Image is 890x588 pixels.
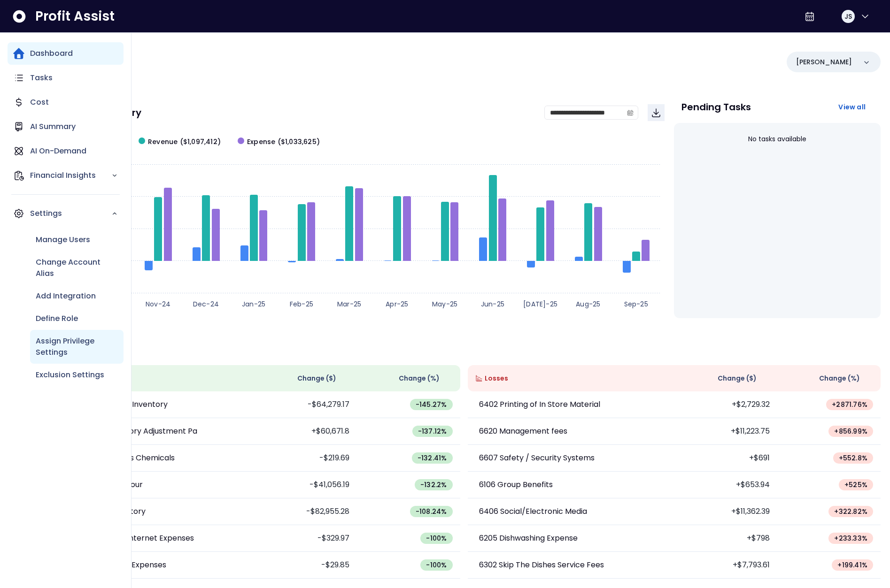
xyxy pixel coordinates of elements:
[674,445,777,472] td: +$691
[30,72,53,84] p: Tasks
[681,102,751,112] p: Pending Tasks
[831,99,873,115] button: View all
[254,552,357,579] td: -$29.85
[418,427,447,436] span: -137.12 %
[627,109,634,116] svg: calendar
[290,299,313,309] text: Feb-25
[254,472,357,498] td: -$41,056.19
[386,299,408,309] text: Apr-25
[718,374,757,383] span: Change ( $ )
[337,299,361,309] text: Mar-25
[674,391,777,418] td: +$2,729.32
[146,299,170,309] text: Nov-24
[30,48,73,59] p: Dashboard
[576,299,600,309] text: Aug-25
[674,472,777,498] td: +$653.94
[479,399,600,410] p: 6402 Printing of In Store Material
[681,127,873,152] div: No tasks available
[674,498,777,525] td: +$11,362.39
[479,452,595,464] p: 6607 Safety / Security Systems
[832,400,867,409] span: + 2871.76 %
[523,299,557,309] text: [DATE]-25
[844,12,852,21] span: JS
[247,137,320,147] span: Expense ($1,033,625)
[819,374,860,383] span: Change (%)
[30,145,86,157] p: AI On-Demand
[416,400,447,409] span: -145.27 %
[36,369,104,381] p: Exclusion Settings
[479,506,587,517] p: 6406 Social/Electronic Media
[834,427,867,436] span: + 856.99 %
[426,560,447,570] span: -100 %
[432,299,457,309] text: May-25
[254,445,357,472] td: -$219.69
[30,97,49,108] p: Cost
[47,344,881,354] p: Wins & Losses
[193,299,219,309] text: Dec-24
[837,560,867,570] span: + 199.41 %
[36,257,118,279] p: Change Account Alias
[481,299,504,309] text: Jun-25
[36,336,118,358] p: Assign Privilege Settings
[416,507,447,516] span: -108.24 %
[399,374,440,383] span: Change (%)
[297,374,336,383] span: Change ( $ )
[485,374,508,383] span: Losses
[418,453,447,463] span: -132.41 %
[796,57,852,67] p: [PERSON_NAME]
[674,525,777,552] td: +$798
[426,534,447,543] span: -100 %
[479,426,567,437] p: 6620 Management fees
[254,391,357,418] td: -$64,279.17
[36,234,90,245] p: Manage Users
[624,299,648,309] text: Sep-25
[30,121,76,132] p: AI Summary
[479,533,578,544] p: 6205 Dishwashing Expense
[838,102,866,112] span: View all
[834,507,867,516] span: + 322.82 %
[254,525,357,552] td: -$329.97
[30,170,111,181] p: Financial Insights
[420,480,447,489] span: -132.2 %
[674,418,777,445] td: +$11,223.75
[148,137,221,147] span: Revenue ($1,097,412)
[839,453,867,463] span: + 552.8 %
[674,552,777,579] td: +$7,793.61
[30,208,111,219] p: Settings
[254,498,357,525] td: -$82,955.28
[242,299,265,309] text: Jan-25
[254,418,357,445] td: +$60,671.8
[648,104,665,121] button: Download
[844,480,867,489] span: + 525 %
[479,559,604,571] p: 6302 Skip The Dishes Service Fees
[35,8,115,25] span: Profit Assist
[36,290,96,302] p: Add Integration
[834,534,867,543] span: + 233.33 %
[36,313,78,324] p: Define Role
[479,479,553,490] p: 6106 Group Benefits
